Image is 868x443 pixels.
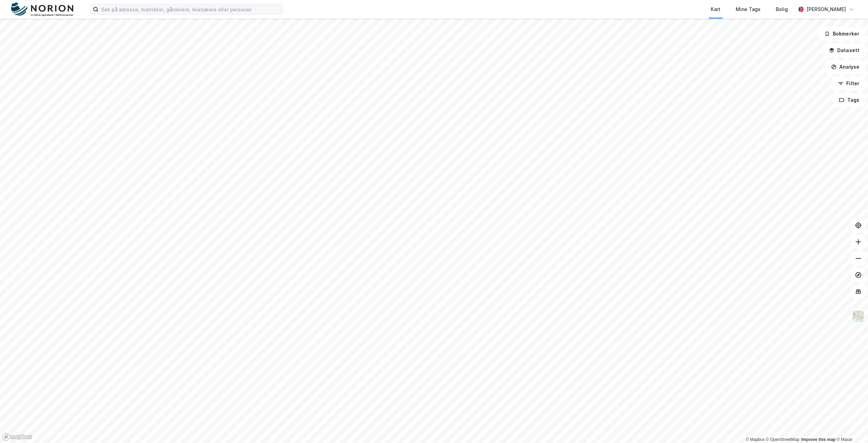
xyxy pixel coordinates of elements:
[711,5,720,13] div: Kart
[98,4,283,14] input: Søk på adresse, matrikkel, gårdeiere, leietakere eller personer
[776,5,788,13] div: Bolig
[736,5,761,13] div: Mine Tags
[806,5,846,13] div: [PERSON_NAME]
[11,2,73,17] img: norion-logo.80e7a08dc31c2e691866.png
